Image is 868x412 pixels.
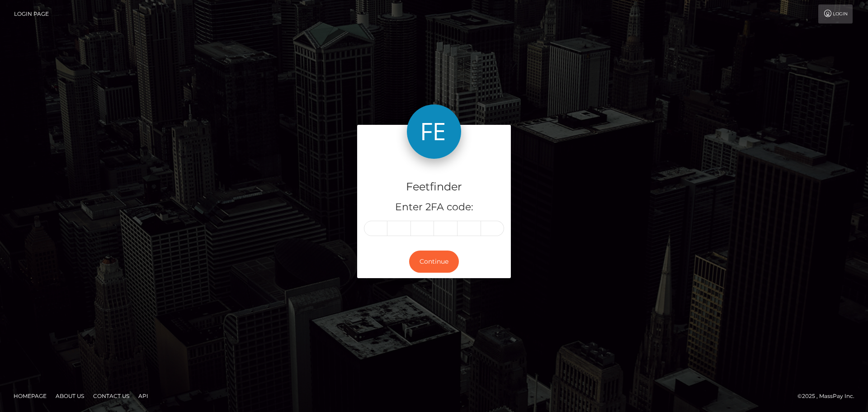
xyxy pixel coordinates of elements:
[135,389,152,403] a: API
[364,179,504,195] h4: Feetfinder
[818,5,853,24] a: Login
[90,389,133,403] a: Contact Us
[10,389,50,403] a: Homepage
[409,251,459,273] button: Continue
[52,389,88,403] a: About Us
[797,391,861,401] div: © 2025 , MassPay Inc.
[364,200,504,214] h5: Enter 2FA code:
[407,104,461,159] img: Feetfinder
[14,5,49,24] a: Login Page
